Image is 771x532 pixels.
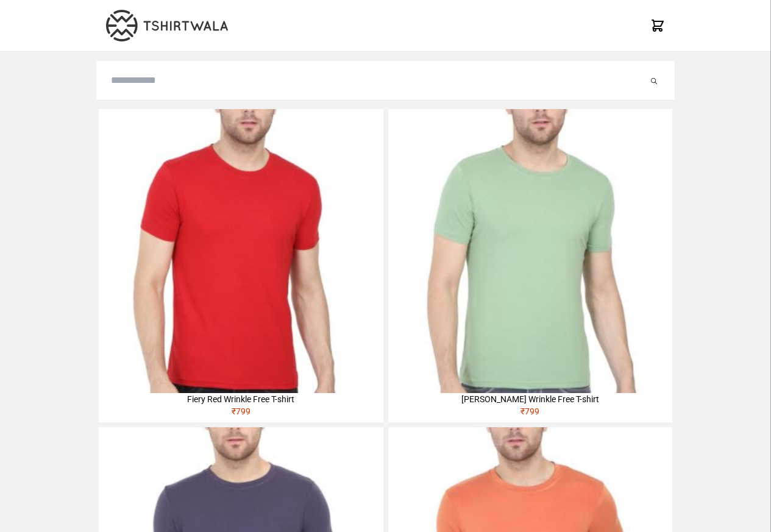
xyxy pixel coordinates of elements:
[388,109,672,422] a: [PERSON_NAME] Wrinkle Free T-shirt₹799
[388,109,672,393] img: 4M6A2211-320x320.jpg
[99,405,383,422] div: ₹ 799
[648,73,660,88] button: Submit your search query.
[388,393,672,405] div: [PERSON_NAME] Wrinkle Free T-shirt
[99,109,383,393] img: 4M6A2225-320x320.jpg
[99,393,383,405] div: Fiery Red Wrinkle Free T-shirt
[388,405,672,422] div: ₹ 799
[99,109,383,422] a: Fiery Red Wrinkle Free T-shirt₹799
[106,10,228,41] img: TW-LOGO-400-104.png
